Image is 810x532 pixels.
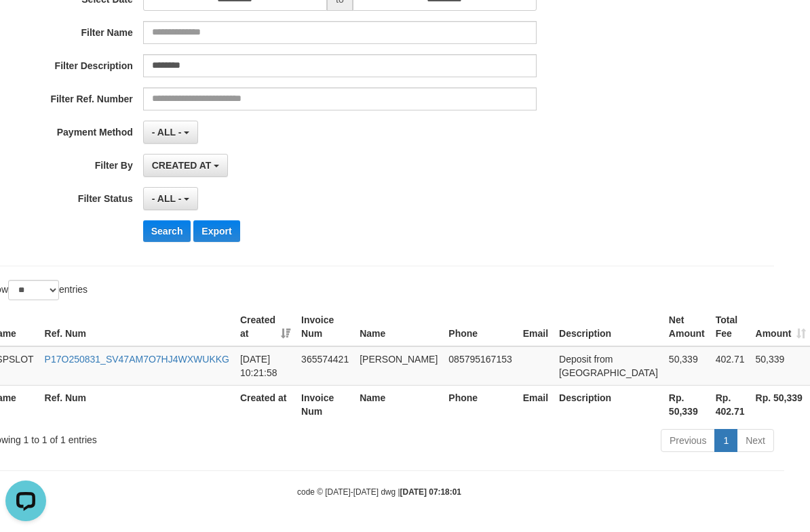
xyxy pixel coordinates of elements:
span: - ALL - [152,193,182,204]
th: Created at: activate to sort column ascending [235,308,296,346]
button: Search [143,220,191,242]
span: - ALL - [152,127,182,138]
th: Invoice Num [296,385,354,424]
th: Phone [443,385,517,424]
select: Showentries [8,280,59,300]
th: Email [518,308,554,346]
th: Phone [443,308,517,346]
a: Previous [661,429,715,452]
th: Email [518,385,554,424]
th: Name [354,308,443,346]
a: P17O250831_SV47AM7O7HJ4WXWUKKG [45,354,229,365]
strong: [DATE] 07:18:01 [400,487,461,497]
th: Name [354,385,443,424]
td: 365574421 [296,346,354,386]
th: Total Fee [710,308,750,346]
button: - ALL - [143,121,198,144]
th: Ref. Num [39,385,235,424]
td: Deposit from [GEOGRAPHIC_DATA] [554,346,663,386]
td: 402.71 [710,346,750,386]
th: Description [554,385,663,424]
th: Created at [235,385,296,424]
button: Export [193,220,239,242]
a: 1 [714,429,737,452]
th: Invoice Num [296,308,354,346]
td: [PERSON_NAME] [354,346,443,386]
button: - ALL - [143,187,198,210]
th: Rp. 50,339 [663,385,710,424]
td: [DATE] 10:21:58 [235,346,296,386]
span: CREATED AT [152,160,212,171]
button: Open LiveChat chat widget [5,5,46,46]
a: Next [737,429,774,452]
th: Ref. Num [39,308,235,346]
button: CREATED AT [143,154,229,177]
th: Rp. 402.71 [710,385,750,424]
td: 085795167153 [443,346,517,386]
th: Description [554,308,663,346]
th: Net Amount [663,308,710,346]
small: code © [DATE]-[DATE] dwg | [297,487,461,497]
td: 50,339 [663,346,710,386]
